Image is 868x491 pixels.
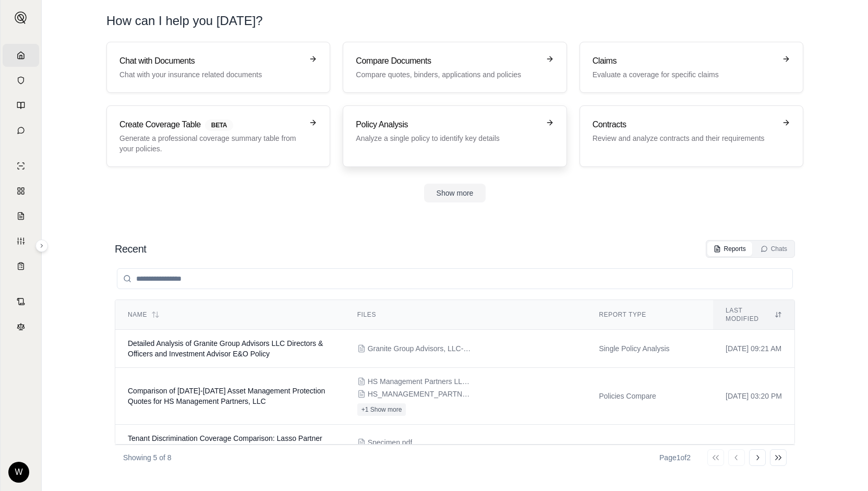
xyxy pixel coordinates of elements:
p: Analyze a single policy to identify key details [356,133,539,143]
span: HS_MANAGEMENT_PARTNERS_LLC__QUOTE_LETTER.pdf [368,389,472,399]
div: Name [128,310,332,319]
button: Expand sidebar [10,7,31,28]
span: Tenant Discrimination Coverage Comparison: Lasso Partner Holdings' Great American D&O/E&O Policy ... [128,434,322,463]
span: HS Management Partners LLC - 2025 AMP Quote - 2025.pdf [368,376,472,387]
td: Policies Compare [586,368,713,425]
a: Single Policy [3,154,39,177]
a: Contract Analysis [3,290,39,313]
a: ContractsReview and analyze contracts and their requirements [580,105,803,167]
td: [DATE] 03:20 PM [713,368,794,425]
h1: How can I help you [DATE]? [106,13,263,29]
a: Claim Coverage [3,205,39,227]
button: Expand sidebar [35,239,48,252]
th: Report Type [586,300,713,330]
a: Chat [3,119,39,142]
h2: Recent [115,242,146,256]
p: Review and analyze contracts and their requirements [593,133,776,143]
p: Chat with your insurance related documents [119,69,303,80]
h3: Create Coverage Table [119,118,303,131]
a: Home [3,44,39,67]
p: Compare quotes, binders, applications and policies [356,69,539,80]
h3: Claims [593,55,776,67]
div: Reports [714,245,746,253]
div: W [8,462,29,483]
a: Documents Vault [3,69,39,92]
div: Chats [761,245,787,253]
a: ClaimsEvaluate a coverage for specific claims [580,42,803,93]
a: Chat with DocumentsChat with your insurance related documents [106,42,330,93]
h3: Chat with Documents [119,55,303,67]
a: Compare DocumentsCompare quotes, binders, applications and policies [343,42,566,93]
p: Evaluate a coverage for specific claims [593,69,776,80]
td: Policies Compare [586,425,713,473]
p: Showing 5 of 8 [123,452,172,463]
div: Last modified [726,306,782,323]
a: Policy Comparisons [3,179,39,202]
button: Chats [754,242,793,256]
span: Specimen.pdf [368,437,413,448]
h3: Contracts [593,118,776,131]
td: [DATE] 09:21 AM [713,330,794,368]
a: Legal Search Engine [3,315,39,338]
a: Prompt Library [3,94,39,117]
td: [DATE] 09:07 AM [713,425,794,473]
div: Page 1 of 2 [659,452,691,463]
img: Expand sidebar [15,11,27,24]
a: Policy AnalysisAnalyze a single policy to identify key details [343,105,566,167]
span: Detailed Analysis of Granite Group Advisors LLC Directors & Officers and Investment Advisor E&O P... [128,339,323,358]
p: Generate a professional coverage summary table from your policies. [119,133,303,154]
button: Reports [707,242,752,256]
button: Show more [424,184,486,202]
a: Create Coverage TableBETAGenerate a professional coverage summary table from your policies. [106,105,330,167]
a: Coverage Table [3,255,39,278]
h3: Compare Documents [356,55,539,67]
a: Custom Report [3,230,39,253]
span: Granite Group Advisors, LLC-Policy.pdf [368,343,472,354]
td: Single Policy Analysis [586,330,713,368]
button: +1 Show more [357,403,406,416]
h3: Policy Analysis [356,118,539,131]
th: Files [345,300,586,330]
span: BETA [205,119,233,131]
span: Comparison of 2025-2026 Asset Management Protection Quotes for HS Management Partners, LLC [128,387,325,405]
